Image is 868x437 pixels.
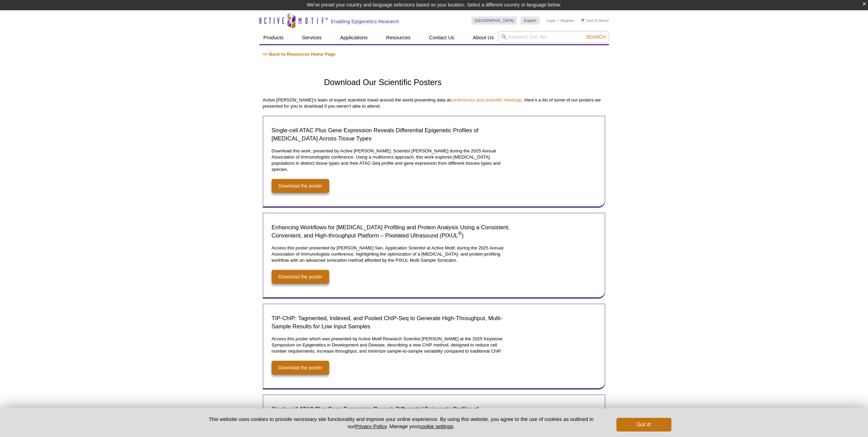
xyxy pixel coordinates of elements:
[552,311,563,323] a: TIP-ChIP: Tagmented, Indexed, and Pooled ChIP-Seq to Generate High-Throughput, Multi-Sample Resul...
[272,314,511,331] h2: TIP-ChIP: Tagmented, Indexed, and Pooled ChIP-Seq to Generate High-Throughput, Multi-Sample Resul...
[272,223,511,240] h2: Enhancing Workflows for [MEDICAL_DATA] Profiling and Protein Analysis Using a Consistent, Conveni...
[272,148,511,173] p: Download this work, presented by Active [PERSON_NAME]. Scientist [PERSON_NAME] during the 2025 An...
[581,18,584,22] img: Your Cart
[336,31,372,44] a: Applications
[419,423,453,429] button: cookie settings
[552,220,563,232] a: Enhancing Workflows for Cytokine Profiling and Protein Analysis Using a Consistent, Convenient, a...
[552,402,563,414] a: Single-cell ATAC Plus Gene Expression Reveals Differential Epigenetic Profiles of Macrophages Acr...
[272,270,329,284] a: Download the poster
[382,31,415,44] a: Resources
[451,97,522,103] a: conferences and scientific meetings
[521,16,540,25] a: English
[546,18,556,23] a: Login
[324,78,605,88] h1: Download Our Scientific Posters
[469,31,498,44] a: About Us
[272,245,511,263] p: Access this poster presented by [PERSON_NAME] Sen, Application Scientist at Active Motif, during ...
[471,16,517,25] a: [GEOGRAPHIC_DATA]
[272,361,329,374] a: Download the poster
[558,16,559,25] li: |
[581,18,593,23] a: Cart
[272,126,511,143] h2: Single-cell ATAC Plus Gene Expression Reveals Differential Epigenetic Profiles of [MEDICAL_DATA] ...
[355,423,386,429] a: Privacy Policy
[552,123,563,135] a: Single-cell ATAC Plus Gene Expression Reveals Differential Epigenetic Profiles of Macrophages Acr...
[272,179,329,193] a: Download the poster
[616,418,671,432] button: Got it!
[263,97,606,109] p: Active [PERSON_NAME]’s team of expert scientists travel around the world presenting data at . Her...
[498,31,609,43] input: Keyword, Cat. No.
[584,34,608,40] button: Search
[331,18,399,25] h2: Enabling Epigenetics Research
[458,231,461,236] sup: ®
[272,336,511,354] p: Access this poster which was presented by Active Motif Research Scientist [PERSON_NAME] at the 20...
[425,31,458,44] a: Contact Us
[552,402,563,412] img: Single-cell ATAC Plus Gene Expression Reveals Differential Epigenetic Profiles of Macrophages Acr...
[560,18,574,23] a: Register
[298,31,326,44] a: Services
[259,31,288,44] a: Products
[552,123,563,133] img: Single-cell ATAC Plus Gene Expression Reveals Differential Epigenetic Profiles of Macrophages Acr...
[272,405,511,422] h2: Single-cell ATAC Plus Gene Expression Reveals Differential Epigenetic Profiles of [MEDICAL_DATA] ...
[552,220,563,230] img: Enhancing Workflows for Cytokine Profiling and Protein Analysis Using a Consistent, Convenient, a...
[581,16,609,25] li: (0 items)
[197,415,606,430] p: This website uses cookies to provide necessary site functionality and improve your online experie...
[263,52,336,57] a: << Back to Resources Home Page
[586,34,606,40] span: Search
[552,311,563,321] img: TIP-ChIP: Tagmented, Indexed, and Pooled ChIP-Seq to Generate High-Throughput, Multi-Sample Resul...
